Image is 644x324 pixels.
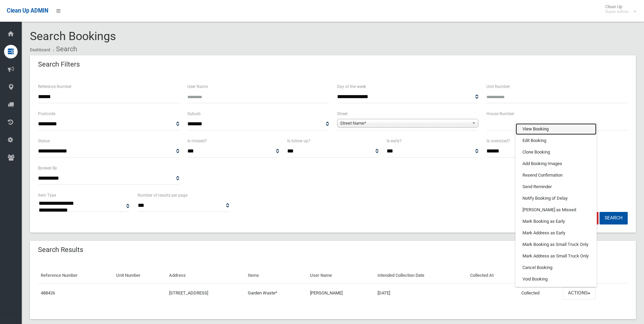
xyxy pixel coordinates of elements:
[516,146,596,158] a: Clone Booking
[166,268,245,283] th: Address
[486,137,510,145] label: Is oversized?
[563,287,595,300] button: Actions
[287,137,310,145] label: Is follow up?
[41,290,55,295] a: 488426
[187,137,207,145] label: Is missed?
[30,58,88,71] header: Search Filters
[516,158,596,169] a: Add Booking Images
[307,268,375,283] th: User Name
[516,273,596,285] a: Void Booking
[7,7,48,14] span: Clean Up ADMIN
[516,216,596,227] a: Mark Booking as Early
[113,268,166,283] th: Unit Number
[516,169,596,181] a: Resend Confirmation
[245,268,307,283] th: Items
[602,4,636,14] span: Clean Up
[375,283,467,303] td: [DATE]
[340,119,469,127] span: Street Name*
[337,83,366,90] label: Day of the week
[137,192,187,199] label: Number of results per page
[38,192,56,199] label: Item Type
[600,212,628,224] button: Search
[337,110,348,118] label: Street
[30,29,116,43] span: Search Bookings
[516,239,596,250] a: Mark Booking as Small Truck Only
[486,83,510,90] label: Unit Number
[516,193,596,204] a: Notify Booking of Delay
[38,137,50,145] label: Status
[516,262,596,273] a: Cancel Booking
[516,204,596,216] a: [PERSON_NAME] as Missed
[51,43,77,55] li: Search
[245,283,307,303] td: Garden Waste*
[30,48,50,52] a: Dashboard
[38,83,72,90] label: Reference Number
[38,110,55,118] label: Postcode
[375,268,467,283] th: Intended Collection Date
[516,181,596,193] a: Send Reminder
[387,137,402,145] label: Is early?
[38,164,57,172] label: Booked By
[169,290,208,295] a: [STREET_ADDRESS]
[516,135,596,146] a: Edit Booking
[307,283,375,303] td: [PERSON_NAME]
[486,110,514,118] label: House Number
[467,268,519,283] th: Collected At
[516,227,596,239] a: Mark Address as Early
[516,123,596,135] a: View Booking
[187,110,201,118] label: Suburb
[516,250,596,262] a: Mark Address as Small Truck Only
[187,83,208,90] label: User Name
[30,243,91,256] header: Search Results
[519,283,560,303] td: Collected
[605,9,629,14] small: Super Admin
[38,268,113,283] th: Reference Number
